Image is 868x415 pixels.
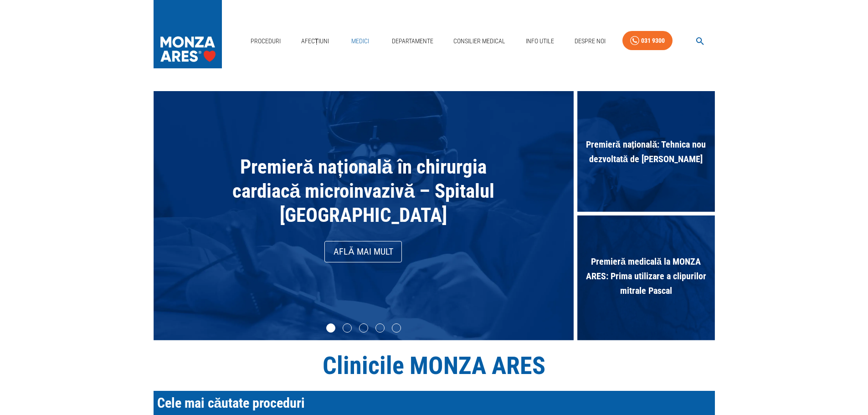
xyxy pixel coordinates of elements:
a: Afecțiuni [298,32,333,51]
div: Premieră medicală la MONZA ARES: Prima utilizare a clipurilor mitrale Pascal [577,215,715,340]
a: Info Utile [522,32,558,51]
div: Premieră națională: Tehnica nou dezvoltată de [PERSON_NAME] [577,91,715,215]
a: 031 9300 [622,31,673,51]
a: Află mai mult [324,241,402,262]
li: slide item 2 [343,323,352,333]
li: slide item 5 [392,323,401,333]
span: Premieră națională: Tehnica nou dezvoltată de [PERSON_NAME] [577,133,715,171]
a: Medici [346,32,375,51]
span: Cele mai căutate proceduri [157,395,305,411]
span: Premieră națională în chirurgia cardiacă microinvazivă – Spitalul [GEOGRAPHIC_DATA] [232,155,495,226]
a: Despre Noi [571,32,609,51]
a: Proceduri [247,32,284,51]
a: Consilier Medical [450,32,509,51]
div: 031 9300 [641,35,665,46]
li: slide item 1 [326,323,335,333]
a: Departamente [388,32,437,51]
span: Premieră medicală la MONZA ARES: Prima utilizare a clipurilor mitrale Pascal [577,250,715,302]
li: slide item 4 [375,323,385,333]
li: slide item 3 [359,323,368,333]
h1: Clinicile MONZA ARES [154,351,715,380]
